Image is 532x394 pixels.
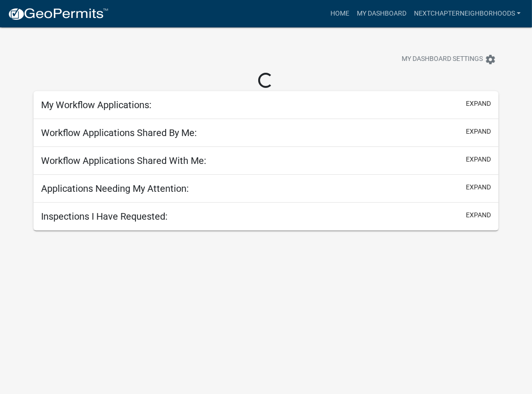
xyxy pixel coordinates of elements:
span: My Dashboard Settings [402,54,483,65]
h5: Workflow Applications Shared By Me: [41,127,197,138]
button: expand [466,154,491,164]
button: expand [466,127,491,137]
a: Home [327,5,353,23]
h5: Applications Needing My Attention: [41,183,189,194]
h5: Workflow Applications Shared With Me: [41,155,206,166]
i: settings [485,54,496,65]
h5: Inspections I Have Requested: [41,211,168,222]
button: expand [466,99,491,109]
a: My Dashboard [353,5,410,23]
a: Nextchapterneighborhoods [410,5,524,23]
button: My Dashboard Settingssettings [394,50,504,69]
h5: My Workflow Applications: [41,99,152,111]
button: expand [466,182,491,192]
button: expand [466,210,491,220]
